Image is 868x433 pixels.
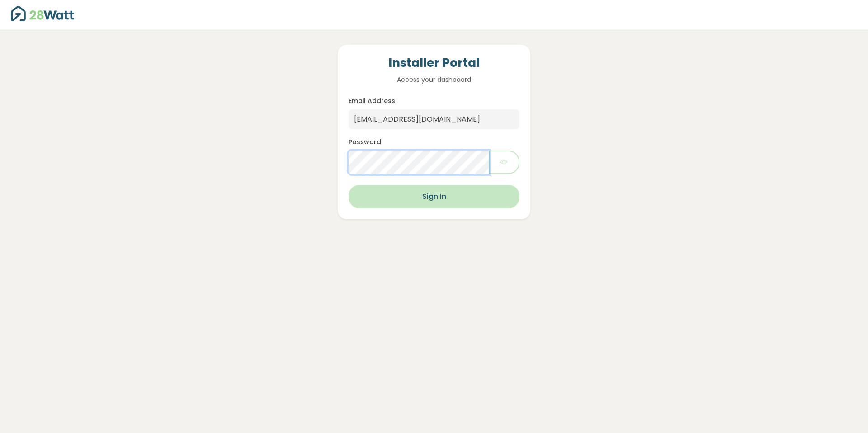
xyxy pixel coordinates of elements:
button: Sign In [349,185,519,208]
img: 28Watt [11,6,74,21]
input: Enter your email [349,109,519,129]
label: Password [349,137,381,147]
p: Access your dashboard [349,75,519,85]
h4: Installer Portal [349,56,519,71]
label: Email Address [349,96,395,106]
